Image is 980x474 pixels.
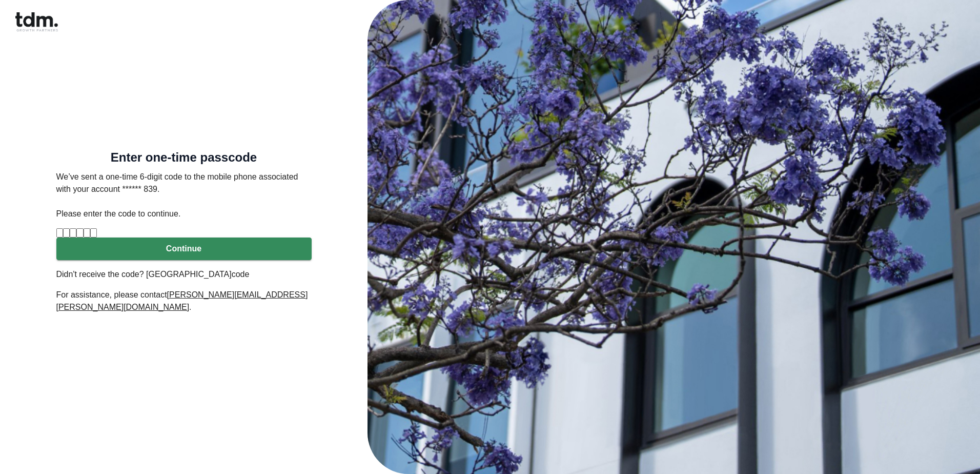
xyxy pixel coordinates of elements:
[56,171,312,220] p: We’ve sent a one-time 6-digit code to the mobile phone associated with your account ****** 839. P...
[56,152,312,163] h5: Enter one-time passcode
[76,228,83,238] input: Digit 4
[84,228,90,238] input: Digit 5
[63,228,70,238] input: Digit 2
[90,228,97,238] input: Digit 6
[56,228,63,238] input: Please enter verification code. Digit 1
[56,238,312,260] button: Continue
[56,289,312,313] p: For assistance, please contact .
[56,290,308,311] u: [PERSON_NAME][EMAIL_ADDRESS][PERSON_NAME][DOMAIN_NAME]
[70,228,76,238] input: Digit 3
[232,270,250,279] a: code
[56,268,312,281] p: Didn't receive the code? [GEOGRAPHIC_DATA]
